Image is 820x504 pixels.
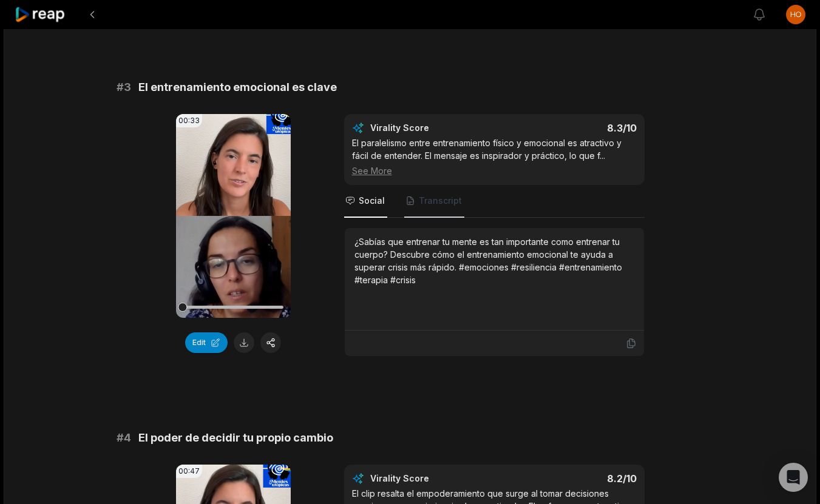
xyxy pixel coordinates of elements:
div: El paralelismo entre entrenamiento físico y emocional es atractivo y fácil de entender. El mensaj... [352,136,637,177]
div: 8.3 /10 [506,122,637,134]
span: # 4 [117,429,131,446]
nav: Tabs [344,185,645,218]
div: ¿Sabías que entrenar tu mente es tan importante como entrenar tu cuerpo? Descubre cómo el entrena... [354,235,634,286]
div: See More [352,164,637,177]
video: Your browser does not support mp4 format. [176,114,291,318]
div: Open Intercom Messenger [779,463,808,492]
span: El entrenamiento emocional es clave [138,79,337,96]
button: Edit [185,332,228,353]
div: Virality Score [370,122,501,134]
div: 8.2 /10 [506,472,637,485]
span: Social [359,195,385,207]
span: Transcript [419,195,462,207]
span: El poder de decidir tu propio cambio [138,429,333,446]
div: Virality Score [370,472,501,485]
span: # 3 [117,79,131,96]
